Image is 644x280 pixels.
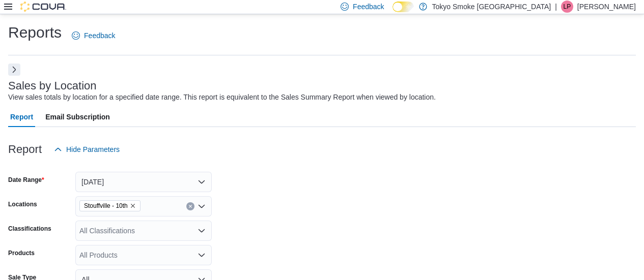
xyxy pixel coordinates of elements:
[577,1,636,13] p: [PERSON_NAME]
[10,107,33,127] span: Report
[8,64,20,76] button: Next
[353,2,384,12] span: Feedback
[8,143,42,155] h3: Report
[198,227,206,235] button: Open list of options
[186,202,194,210] button: Clear input
[68,25,119,46] a: Feedback
[84,30,115,41] span: Feedback
[8,80,97,92] h3: Sales by Location
[561,1,573,13] div: Luke Persaud
[8,200,37,208] label: Locations
[564,1,571,13] span: LP
[198,202,206,210] button: Open list of options
[8,92,436,103] div: View sales totals by location for a specified date range. This report is equivalent to the Sales ...
[84,201,128,211] span: Stouffville - 10th
[130,203,136,209] button: Remove Stouffville - 10th from selection in this group
[20,2,66,12] img: Cova
[8,176,44,184] label: Date Range
[75,172,212,192] button: [DATE]
[432,1,551,13] p: Tokyo Smoke [GEOGRAPHIC_DATA]
[79,200,141,211] span: Stouffville - 10th
[198,251,206,259] button: Open list of options
[393,2,414,12] input: Dark Mode
[66,144,120,154] span: Hide Parameters
[8,249,35,257] label: Products
[8,22,62,43] h1: Reports
[45,107,110,127] span: Email Subscription
[8,225,51,233] label: Classifications
[555,1,557,13] p: |
[50,139,124,160] button: Hide Parameters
